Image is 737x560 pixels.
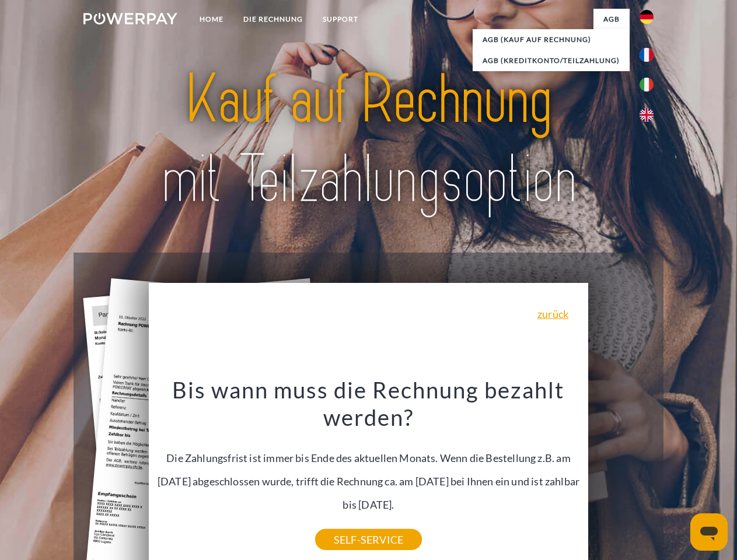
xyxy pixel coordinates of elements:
[690,513,728,551] iframe: Schaltfläche zum Öffnen des Messaging-Fensters
[83,13,177,24] img: logo-powerpay-white.svg
[156,376,582,540] div: Die Zahlungsfrist ist immer bis Ende des aktuellen Monats. Wenn die Bestellung z.B. am [DATE] abg...
[593,9,630,30] a: agb
[156,376,582,432] h3: Bis wann muss die Rechnung bezahlt werden?
[190,9,233,30] a: Home
[537,309,568,319] a: zurück
[640,78,654,92] img: it
[473,29,630,50] a: AGB (Kauf auf Rechnung)
[473,50,630,71] a: AGB (Kreditkonto/Teilzahlung)
[640,48,654,62] img: fr
[313,9,368,30] a: SUPPORT
[233,9,313,30] a: DIE RECHNUNG
[111,56,626,223] img: title-powerpay_de.svg
[315,529,422,550] a: SELF-SERVICE
[640,10,654,24] img: de
[640,108,654,122] img: en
